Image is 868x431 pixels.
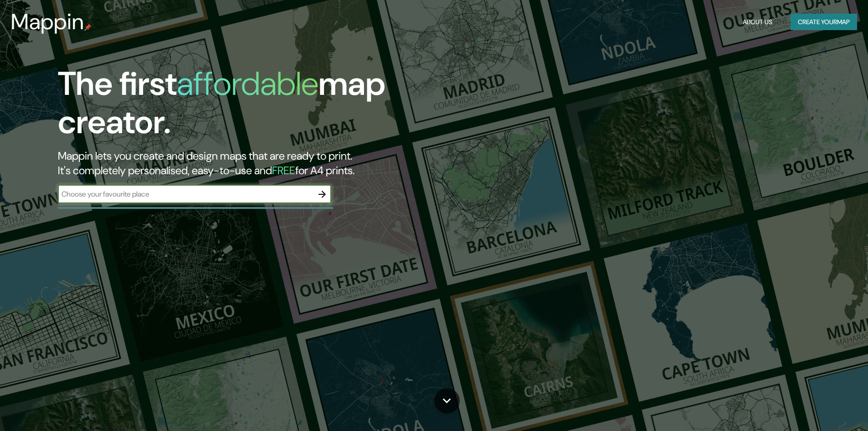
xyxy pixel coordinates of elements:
h5: FREE [272,163,295,177]
input: Choose your favourite place [58,189,313,199]
h1: affordable [177,62,318,105]
button: Create yourmap [791,14,857,31]
button: About Us [739,14,776,31]
h3: Mappin [11,9,84,35]
img: mappin-pin [84,24,92,31]
h1: The first map creator. [58,65,492,149]
h2: Mappin lets you create and design maps that are ready to print. It's completely personalised, eas... [58,149,492,178]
